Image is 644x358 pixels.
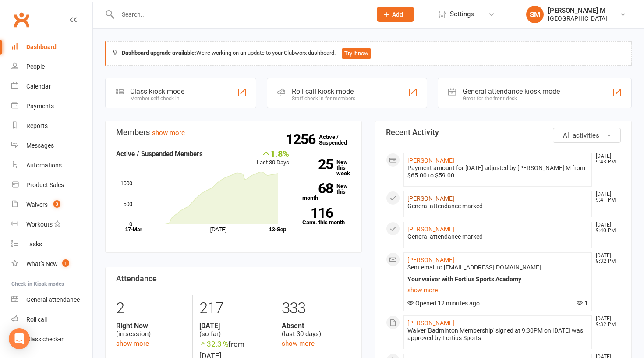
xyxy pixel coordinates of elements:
div: Automations [26,162,62,169]
div: Roll call kiosk mode [292,87,355,96]
div: General attendance kiosk mode [463,87,560,96]
div: Waivers [26,201,48,208]
a: 1256Active / Suspended [319,128,357,152]
a: show more [407,284,588,296]
div: Last 30 Days [257,149,289,167]
div: 2 [116,295,186,322]
time: [DATE] 9:40 PM [591,222,620,234]
a: Clubworx [11,9,32,31]
div: General attendance marked [407,233,588,241]
div: Open Intercom Messenger [9,328,30,349]
a: People [11,57,92,77]
span: 1 [577,300,588,307]
a: show more [116,340,149,347]
a: Automations [11,156,92,175]
div: Payment amount for [DATE] adjusted by [PERSON_NAME] M from $65.00 to $59.00 [407,164,588,179]
span: 1 [62,259,69,267]
div: Staff check-in for members [292,96,355,102]
a: [PERSON_NAME] [407,157,454,164]
a: show more [282,340,315,347]
div: General attendance [26,296,80,303]
time: [DATE] 9:32 PM [591,316,620,327]
a: Calendar [11,77,92,96]
div: Calendar [26,83,51,90]
strong: [DATE] [199,322,269,330]
span: Settings [450,4,474,24]
div: 217 [199,295,269,322]
div: [GEOGRAPHIC_DATA] [548,14,607,22]
a: Tasks [11,234,92,254]
div: People [26,63,45,70]
a: General attendance kiosk mode [11,290,92,310]
a: 116Canx. this month [302,208,351,225]
time: [DATE] 9:43 PM [591,153,620,165]
div: Class kiosk mode [130,87,184,96]
div: Payments [26,103,54,110]
div: Member self check-in [130,96,184,102]
span: Opened 12 minutes ago [407,300,480,307]
a: show more [152,129,185,137]
div: 1.8% [257,149,289,158]
div: Roll call [26,316,47,323]
strong: 25 [302,158,333,171]
div: Workouts [26,221,53,228]
strong: Right Now [116,322,186,330]
a: Reports [11,116,92,136]
div: Reports [26,122,48,129]
button: All activities [553,128,621,143]
a: Dashboard [11,37,92,57]
strong: Absent [282,322,351,330]
strong: 68 [302,182,333,195]
a: Waivers 3 [11,195,92,215]
a: Product Sales [11,175,92,195]
input: Search... [115,8,365,21]
span: Sent email to [EMAIL_ADDRESS][DOMAIN_NAME] [407,264,541,271]
a: 68New this month [302,183,351,201]
div: Class check-in [26,336,65,343]
strong: 1256 [286,133,319,146]
button: Try it now [342,48,371,59]
div: What's New [26,260,58,267]
button: Add [377,7,414,22]
a: What's New1 [11,254,92,274]
span: 32.3 % [199,340,228,348]
a: Workouts [11,215,92,234]
a: [PERSON_NAME] [407,256,454,263]
a: Messages [11,136,92,156]
span: Add [392,11,403,18]
a: [PERSON_NAME] [407,195,454,202]
strong: 116 [302,206,333,220]
time: [DATE] 9:32 PM [591,253,620,264]
div: [PERSON_NAME] M [548,7,607,14]
span: 3 [53,200,60,208]
a: [PERSON_NAME] [407,226,454,233]
strong: Active / Suspended Members [116,150,203,158]
div: Messages [26,142,54,149]
div: General attendance marked [407,202,588,210]
div: Great for the front desk [463,96,560,102]
strong: Dashboard upgrade available: [122,50,196,56]
div: Your waiver with Fortius Sports Academy [407,276,588,283]
a: Class kiosk mode [11,330,92,349]
div: (so far) [199,322,269,338]
div: Waiver 'Badminton Membership' signed at 9:30PM on [DATE] was approved by Fortius Sports [407,327,588,342]
h3: Recent Activity [386,128,621,137]
div: (last 30 days) [282,322,351,338]
a: [PERSON_NAME] [407,319,454,326]
a: Payments [11,96,92,116]
div: 333 [282,295,351,322]
a: 25New this week [302,159,351,176]
div: SM [526,6,544,23]
h3: Members [116,128,351,137]
div: We're working on an update to your Clubworx dashboard. [105,41,632,66]
h3: Attendance [116,274,351,283]
a: Roll call [11,310,92,330]
div: (in session) [116,322,186,338]
div: Dashboard [26,43,57,50]
time: [DATE] 9:41 PM [591,191,620,203]
div: Product Sales [26,181,64,188]
div: Tasks [26,241,42,248]
span: All activities [563,131,599,139]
